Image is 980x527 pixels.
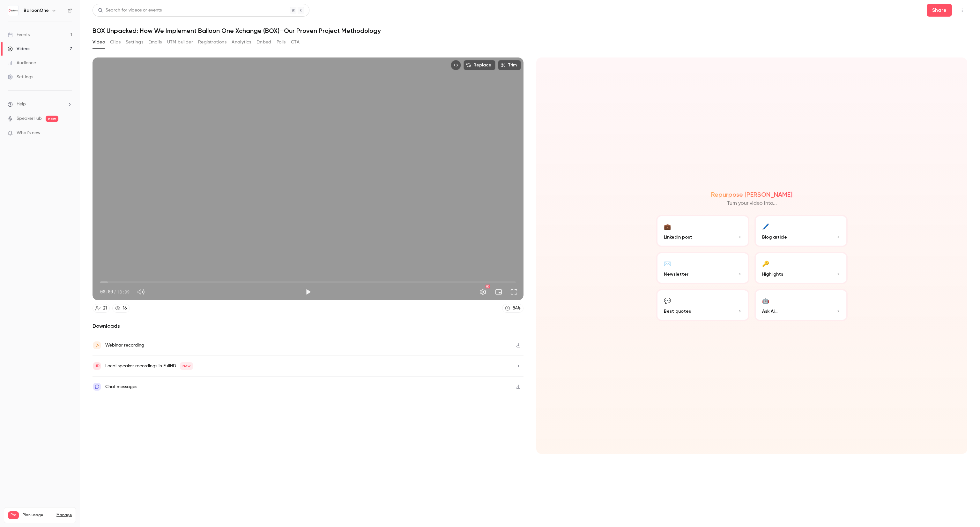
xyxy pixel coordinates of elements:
div: Settings [8,74,33,80]
div: 21 [103,305,107,312]
span: 18:09 [117,288,130,295]
span: Ask Ai... [762,308,777,315]
span: Best quotes [664,308,691,315]
button: Video [93,37,105,47]
div: 16 [123,305,127,312]
button: 🖊️Blog article [754,215,848,247]
span: New [180,362,193,370]
div: 💼 [664,221,671,231]
button: Full screen [508,286,520,298]
div: HD [486,285,490,288]
button: CTA [291,37,300,47]
span: Pro [8,511,19,519]
div: 🤖 [762,295,769,305]
a: 16 [112,304,130,313]
button: Embed video [451,60,461,70]
p: Turn your video into... [727,200,777,207]
div: Chat messages [105,383,137,391]
div: Webinar recording [105,341,144,349]
span: Newsletter [664,271,688,278]
h1: BOX Unpacked: How We Implement Balloon One Xchange (BOX)—Our Proven Project Methodology [93,27,967,34]
div: 🔑 [762,258,769,268]
div: 00:00 [100,288,130,295]
div: Search for videos or events [98,7,162,14]
h2: Repurpose [PERSON_NAME] [711,191,792,198]
img: BalloonOne [8,5,18,16]
button: Mute [135,286,147,298]
div: 84 % [513,305,521,312]
button: UTM builder [167,37,193,47]
button: Replace [464,60,495,70]
a: Manage [56,513,72,518]
button: Emails [148,37,162,47]
button: 💼LinkedIn post [656,215,749,247]
button: Registrations [198,37,226,47]
span: Help [17,101,26,108]
button: ✉️Newsletter [656,252,749,284]
a: SpeakerHub [17,115,42,122]
button: Settings [126,37,143,47]
li: help-dropdown-opener [8,101,72,108]
div: 💬 [664,295,671,305]
h6: BalloonOne [24,7,49,14]
a: 84% [502,304,523,313]
a: 21 [93,304,110,313]
span: new [46,116,58,122]
button: 🤖Ask Ai... [754,289,848,321]
button: Analytics [232,37,251,47]
span: Highlights [762,271,783,278]
button: Embed [256,37,271,47]
div: Events [8,32,30,38]
button: Top Bar Actions [957,5,967,15]
button: 🔑Highlights [754,252,848,284]
button: Polls [277,37,286,47]
span: LinkedIn post [664,234,692,241]
button: Settings [477,286,490,298]
span: 00:00 [100,288,113,295]
button: Turn on miniplayer [492,286,505,298]
h2: Downloads [93,322,523,330]
button: Share [927,4,952,17]
button: Clips [110,37,121,47]
span: Blog article [762,234,787,241]
div: ✉️ [664,258,671,268]
iframe: Noticeable Trigger [64,130,72,136]
div: Audience [8,60,36,66]
span: Plan usage [23,513,53,518]
div: 🖊️ [762,221,769,231]
span: / [114,288,116,295]
span: What's new [17,130,41,136]
button: 💬Best quotes [656,289,749,321]
div: Videos [8,46,30,52]
div: Local speaker recordings in FullHD [105,362,193,370]
button: Play [302,286,315,298]
button: Trim [498,60,521,70]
